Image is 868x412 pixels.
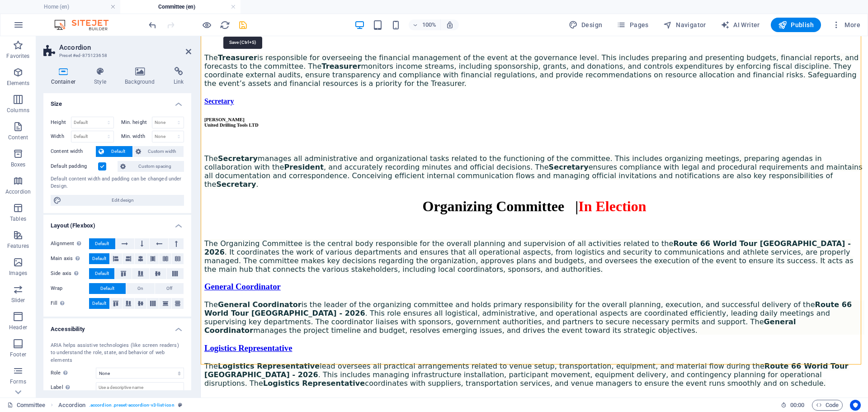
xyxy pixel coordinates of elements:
p: Footer [10,351,26,358]
h6: Session time [781,400,805,411]
span: : [797,402,798,408]
h4: Background [118,67,166,86]
button: Edit design [51,195,184,206]
span: Custom width [144,146,181,157]
h4: Link [166,67,191,86]
div: Default content width and padding can be changed under Design. [51,175,184,190]
p: Accordion [5,188,31,195]
button: Default [89,253,109,264]
label: Side axis [51,268,89,279]
h2: Accordion [59,43,191,52]
input: Use a descriptive name [96,382,184,393]
button: Off [155,283,184,294]
label: Default padding [51,161,98,172]
span: Default [92,253,106,264]
p: Elements [7,80,30,87]
p: Features [7,242,29,250]
span: . accordion .preset-accordion-v3-list-icon [89,400,175,411]
h4: Container [43,67,87,86]
span: AI Writer [721,20,760,29]
label: Main axis [51,253,89,264]
button: AI Writer [717,18,764,32]
span: 00 00 [790,400,804,411]
label: Height [51,120,71,125]
label: Width [51,134,71,139]
p: Header [9,324,27,331]
span: Click to select. Double-click to edit [58,400,85,411]
button: Publish [771,18,821,32]
span: Publish [778,20,814,29]
span: Navigator [663,20,706,29]
span: Default [95,268,109,279]
span: Default [100,283,114,294]
h4: Committee (en) [120,2,241,12]
button: Custom width [133,146,184,157]
button: Usercentrics [850,400,861,411]
h3: Preset #ed-875123658 [59,52,173,60]
p: Boxes [11,161,26,168]
h4: Size [43,93,191,109]
p: Columns [7,107,29,114]
button: Default [89,268,114,279]
p: Favorites [6,52,29,60]
span: Role [51,368,70,379]
span: Default [92,298,106,309]
p: Content [8,134,28,141]
button: Default [89,283,126,294]
button: Default [89,238,115,249]
i: This element is a customizable preset [178,403,182,407]
label: Wrap [51,283,89,294]
button: Default [96,146,132,157]
span: Off [166,283,172,294]
label: Alignment [51,238,89,249]
span: Edit design [64,195,181,206]
p: Slider [11,297,25,304]
label: Min. width [121,134,152,139]
label: Min. height [121,120,152,125]
span: Default [107,146,130,157]
span: Default [95,238,109,249]
button: Default [89,298,109,309]
button: Navigator [660,18,710,32]
label: Fill [51,298,89,309]
iframe: To enrich screen reader interactions, please activate Accessibility in Grammarly extension settings [201,36,868,398]
span: More [832,20,860,29]
h4: Accessibility [43,318,191,335]
span: Custom spacing [128,161,181,172]
h4: Layout (Flexbox) [43,215,191,231]
span: On [137,283,143,294]
label: Label [51,382,96,393]
button: Code [812,400,843,411]
span: Code [816,400,839,411]
button: More [828,18,864,32]
button: Custom spacing [118,161,184,172]
h4: Style [87,67,118,86]
p: Forms [10,378,26,385]
button: On [126,283,155,294]
a: Click to cancel selection. Double-click to open Pages [7,400,45,411]
div: ARIA helps assistive technologies (like screen readers) to understand the role, state, and behavi... [51,342,184,365]
p: Images [9,270,28,277]
nav: breadcrumb [58,400,182,411]
label: Content width [51,146,96,157]
p: Tables [10,215,26,223]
